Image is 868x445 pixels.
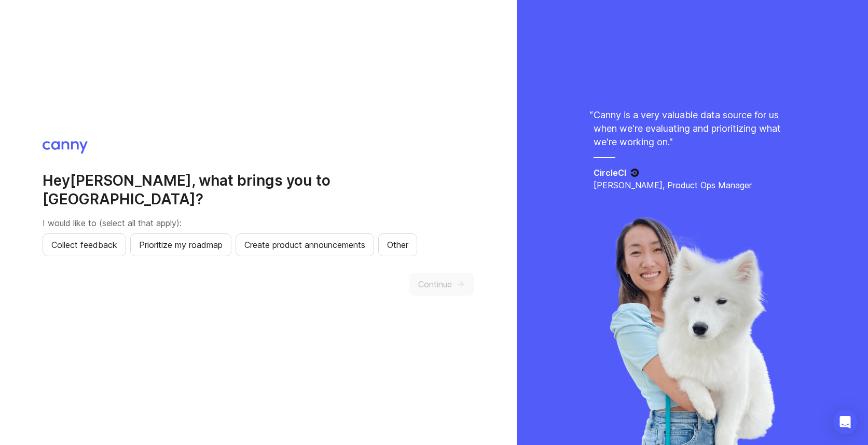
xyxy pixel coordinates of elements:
[236,233,374,256] button: Create product announcements
[594,179,791,191] p: [PERSON_NAME], Product Ops Manager
[43,141,88,154] img: Canny logo
[608,217,777,445] img: liya-429d2be8cea6414bfc71c507a98abbfa.webp
[630,169,639,177] img: CircleCI logo
[43,217,474,229] p: I would like to (select all that apply):
[43,233,126,256] button: Collect feedback
[833,410,858,435] div: Open Intercom Messenger
[409,273,474,296] button: Continue
[244,239,365,251] span: Create product announcements
[43,171,474,208] h2: Hey [PERSON_NAME] , what brings you to [GEOGRAPHIC_DATA]?
[139,239,223,251] span: Prioritize my roadmap
[418,278,452,290] span: Continue
[51,239,117,251] span: Collect feedback
[594,166,626,179] h5: CircleCI
[378,233,417,256] button: Other
[130,233,231,256] button: Prioritize my roadmap
[594,108,791,149] p: Canny is a very valuable data source for us when we're evaluating and prioritizing what we're wor...
[387,239,408,251] span: Other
